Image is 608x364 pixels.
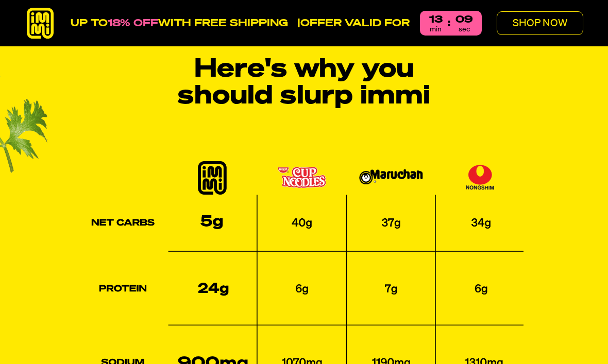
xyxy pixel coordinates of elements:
p: min [430,26,442,33]
button: SHOP NOW [497,11,583,35]
h2: Here's why you should slurp immi [149,56,459,110]
span: 18% OFF [108,18,158,28]
strong: OFFER VALID FOR [300,18,410,28]
img: immi-logo.svg [25,8,56,39]
p: sec [459,26,470,33]
p: SHOP NOW [513,18,567,28]
p: WITH FREE SHIPPING | [71,17,410,29]
span: 13 [429,14,443,25]
span: 09 [455,14,473,25]
span: UP TO [71,18,108,28]
p: : [448,18,450,28]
